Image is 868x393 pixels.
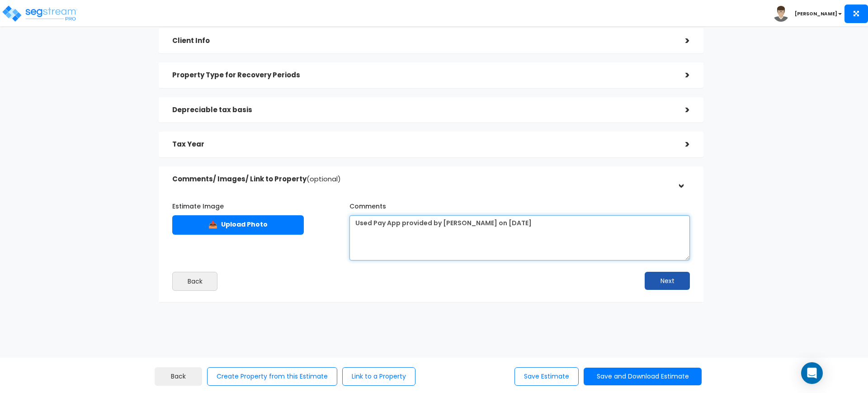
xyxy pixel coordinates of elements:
[172,141,672,148] h5: Tax Year
[172,199,224,211] label: Estimate Image
[207,367,337,386] button: Create Property from this Estimate
[172,71,672,79] h5: Property Type for Recovery Periods
[674,170,688,188] div: >
[672,68,690,82] div: >
[672,137,690,152] div: >
[645,272,690,290] button: Next
[172,37,672,45] h5: Client Info
[773,6,789,22] img: avatar.png
[155,367,202,386] a: Back
[801,362,823,384] div: Open Intercom Messenger
[172,215,304,235] label: Upload Photo
[307,174,341,184] span: (optional)
[208,219,217,230] span: 📤
[172,272,217,291] button: Back
[584,368,702,385] button: Save and Download Estimate
[795,10,837,17] b: [PERSON_NAME]
[349,199,386,211] label: Comments
[514,367,579,386] button: Save Estimate
[672,103,690,117] div: >
[172,106,672,114] h5: Depreciable tax basis
[172,175,672,183] h5: Comments/ Images/ Link to Property
[342,367,415,386] button: Link to a Property
[672,34,690,48] div: >
[1,5,78,23] img: logo_pro_r.png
